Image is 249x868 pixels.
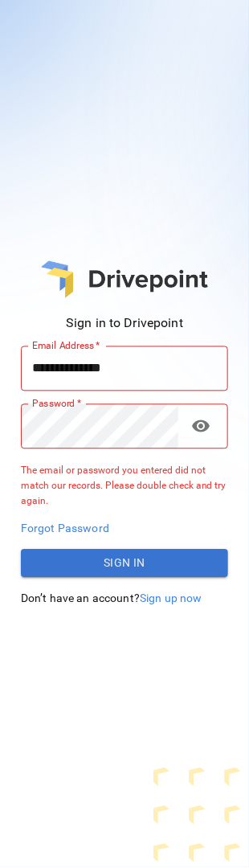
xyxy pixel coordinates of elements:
[21,465,227,507] span: The email or password you entered did not match our records. Please double check and try again.
[21,550,228,579] button: Sign In
[21,591,228,607] p: Don’t have an account?
[191,417,210,436] span: visibility
[21,522,109,535] span: Forgot Password
[140,592,202,605] span: Sign up now
[41,261,207,298] img: main logo
[21,314,228,334] p: Sign in to Drivepoint
[32,397,81,411] label: Password
[32,339,100,353] label: Email Address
